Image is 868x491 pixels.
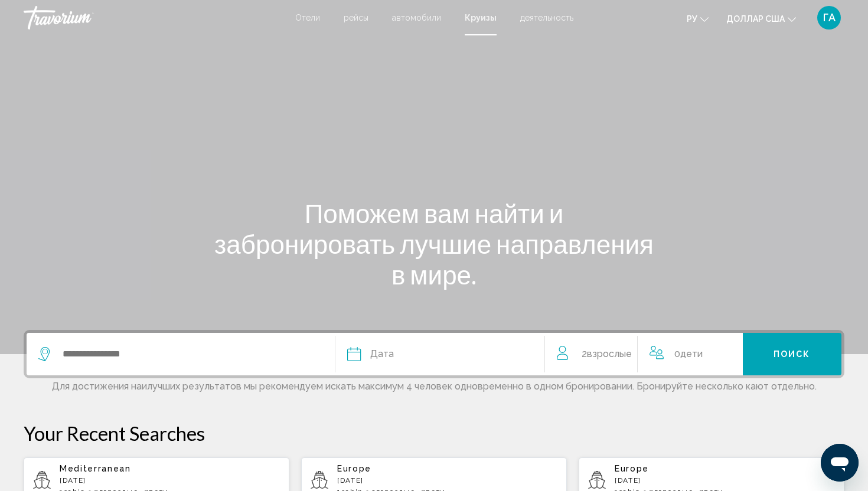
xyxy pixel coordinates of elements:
button: Изменить валюту [726,10,796,27]
p: Your Recent Searches [24,421,844,445]
span: Mediterranean [60,464,131,473]
span: Europe [337,464,371,473]
font: доллар США [726,14,785,24]
iframe: Кнопка запуска окна обмена сообщениями [821,444,859,482]
p: [DATE] [337,476,557,485]
p: [DATE] [60,476,280,485]
button: Изменить язык [687,10,709,27]
a: деятельность [520,13,573,22]
span: Дата [370,346,394,362]
button: Дата [347,333,533,375]
span: Поиск [774,350,811,359]
button: Поиск [743,333,842,375]
div: Search widget [27,333,841,375]
span: Дети [680,348,703,359]
h1: Поможем вам найти и забронировать лучшие направления в мире. [213,198,655,290]
a: рейсы [344,13,368,22]
a: Круизы [465,13,497,22]
p: Для достижения наилучших результатов мы рекомендуем искать максимум 4 человек одновременно в одно... [24,378,844,392]
button: Меню пользователя [814,5,844,30]
a: Травориум [24,6,283,30]
p: [DATE] [615,476,835,485]
a: автомобили [392,13,441,22]
font: ру [687,14,697,24]
span: 2 [582,346,632,362]
span: Europe [615,464,649,473]
span: 0 [674,346,703,362]
a: Отели [295,13,320,22]
button: Travelers: 2 adults, 0 children [545,333,743,375]
font: ГА [823,11,836,24]
span: Взрослые [587,348,632,359]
